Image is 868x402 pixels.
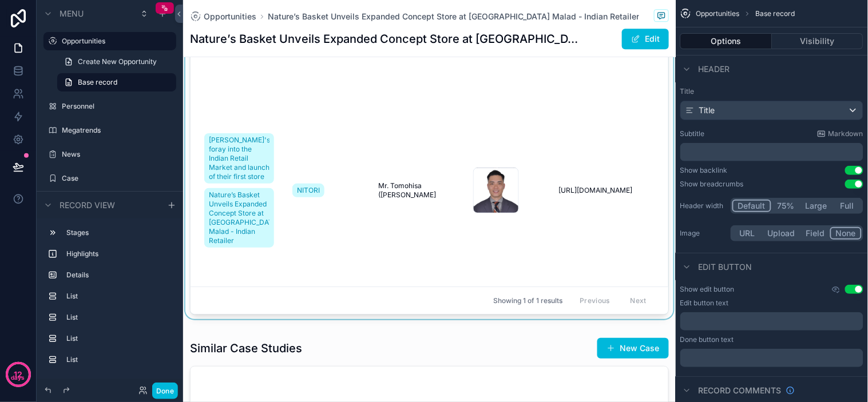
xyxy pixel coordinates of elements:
label: Header width [680,201,726,210]
label: Personnel [62,102,169,111]
span: Record view [60,199,115,210]
label: Highlights [66,249,167,258]
button: Edit [622,29,669,49]
button: URL [732,227,763,240]
label: Image [680,229,726,238]
label: List [66,334,167,343]
button: Title [680,101,863,120]
label: Edit button text [680,298,729,308]
span: Opportunities [204,11,256,22]
div: scrollable content [680,143,863,161]
p: days [11,373,25,383]
button: Options [680,33,772,49]
button: None [830,227,862,240]
span: Create New Opportunity [78,57,157,66]
span: Markdown [829,129,863,138]
button: Field [800,227,831,240]
span: Header [699,63,730,75]
label: Stages [66,228,167,237]
span: Opportunities [696,9,740,18]
button: Full [833,200,862,212]
span: Base record [756,9,795,18]
div: Show breadcrumbs [680,180,744,189]
button: Visibility [772,33,864,49]
span: Menu [60,8,84,19]
p: 12 [14,369,22,380]
span: Title [699,105,715,116]
a: Create New Opportunity [57,53,176,71]
button: 75% [771,200,800,212]
button: Default [732,200,771,212]
label: Case [62,174,169,183]
label: List [66,313,167,322]
div: scrollable content [37,218,183,379]
a: Nature’s Basket Unveils Expanded Concept Store at [GEOGRAPHIC_DATA] Malad - Indian Retailer [268,11,639,22]
span: Base record [78,78,117,87]
label: Done button text [680,335,734,344]
label: Show edit button [680,285,735,294]
label: Megatrends [62,126,169,135]
div: scrollable content [680,312,863,331]
div: Show backlink [680,166,728,175]
label: News [62,150,169,159]
label: Subtitle [680,129,705,138]
label: List [66,355,167,364]
label: Title [680,87,863,96]
a: Opportunities [190,11,256,22]
button: Upload [763,227,800,240]
button: Large [800,200,833,212]
span: Edit button [699,261,752,273]
span: Showing 1 of 1 results [493,296,562,305]
label: Opportunities [62,37,169,46]
a: Base record [57,73,176,91]
label: Details [66,270,167,280]
label: List [66,292,167,301]
div: scrollable content [680,349,863,367]
button: Done [152,383,178,399]
a: Markdown [817,129,863,138]
h1: Nature’s Basket Unveils Expanded Concept Store at [GEOGRAPHIC_DATA] Malad - Indian Retailer [190,31,583,47]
